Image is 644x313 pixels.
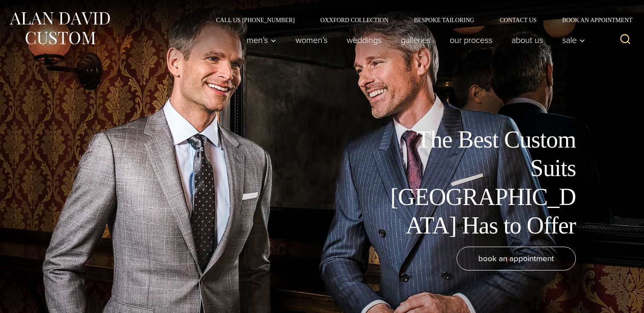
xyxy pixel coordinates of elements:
span: Men’s [247,36,276,44]
nav: Secondary Navigation [203,17,635,23]
a: book an appointment [457,247,576,270]
span: book an appointment [478,252,554,265]
a: Bespoke Tailoring [401,17,487,23]
h1: The Best Custom Suits [GEOGRAPHIC_DATA] Has to Offer [384,125,576,240]
a: Galleries [391,31,440,48]
a: Oxxford Collection [308,17,401,23]
nav: Primary Navigation [237,31,590,48]
a: Contact Us [487,17,549,23]
a: Call Us [PHONE_NUMBER] [203,17,308,23]
a: Women’s [286,31,337,48]
a: Book an Appointment [549,17,635,23]
span: Sale [562,36,585,44]
a: Our Process [440,31,502,48]
button: View Search Form [615,30,635,50]
img: Alan David Custom [9,9,111,47]
a: About Us [502,31,553,48]
a: weddings [337,31,391,48]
